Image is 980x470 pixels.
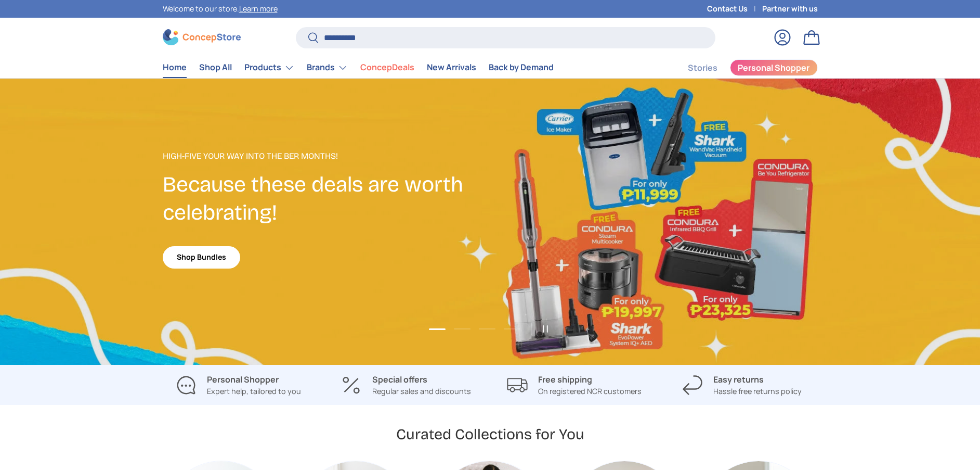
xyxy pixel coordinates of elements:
strong: Easy returns [713,374,764,385]
p: Hassle free returns policy [713,386,802,397]
a: Easy returns Hassle free returns policy [667,373,818,397]
a: Free shipping On registered NCR customers [499,373,650,397]
nav: Primary [163,57,554,78]
a: Products [244,57,294,78]
nav: Secondary [663,57,818,78]
p: High-Five Your Way Into the Ber Months! [163,150,490,162]
a: ConcepDeals [360,57,414,78]
h2: Curated Collections for You [396,425,584,444]
p: Expert help, tailored to you [207,386,301,397]
a: Special offers Regular sales and discounts [331,373,482,397]
strong: Personal Shopper [207,374,279,385]
h2: Because these deals are worth celebrating! [163,171,490,227]
span: Personal Shopper [738,63,809,72]
a: Learn more [239,4,278,14]
p: Welcome to our store. [163,3,278,15]
strong: Free shipping [538,374,592,385]
a: Personal Shopper [730,59,818,76]
p: Regular sales and discounts [372,386,471,397]
a: Shop Bundles [163,246,240,269]
a: Shop All [199,57,232,78]
a: New Arrivals [427,57,476,78]
img: ConcepStore [163,29,241,45]
a: Back by Demand [489,57,554,78]
a: Personal Shopper Expert help, tailored to you [163,373,314,397]
summary: Products [238,57,300,78]
a: Stories [688,58,717,78]
a: Home [163,57,187,78]
a: Contact Us [707,3,762,15]
strong: Special offers [372,374,427,385]
p: On registered NCR customers [538,386,642,397]
summary: Brands [300,57,354,78]
a: Partner with us [762,3,818,15]
a: Brands [307,57,348,78]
